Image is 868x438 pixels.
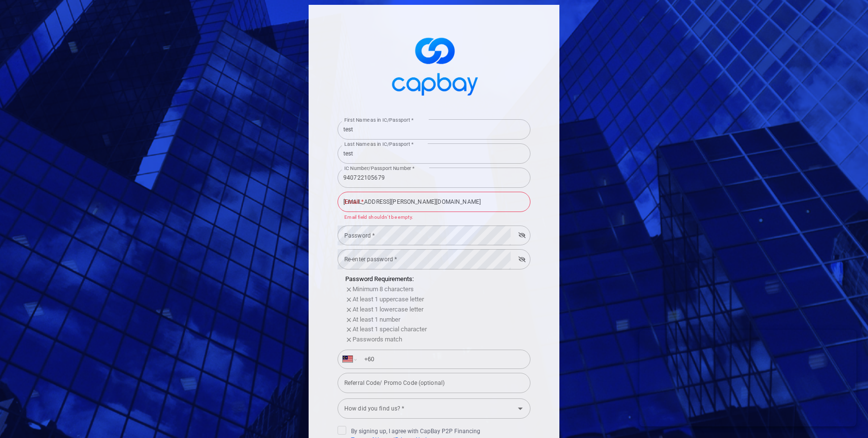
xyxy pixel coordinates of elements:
span: At least 1 lowercase letter [353,306,423,313]
p: Email field shouldn’t be empty. [344,213,524,222]
span: At least 1 special character [353,325,427,333]
label: Last Name as in IC/Passport * [344,141,414,148]
button: Open [514,402,527,415]
span: Password Requirements: [345,275,414,283]
label: IC Number/Passport Number * [344,165,415,172]
input: Enter phone number * [358,352,525,367]
span: Minimum 8 characters [353,285,414,293]
img: logo [386,29,482,101]
label: First Name as in IC/Passport * [344,116,414,124]
span: At least 1 number [353,316,400,323]
span: Passwords match [353,336,402,343]
span: At least 1 uppercase letter [353,296,424,303]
